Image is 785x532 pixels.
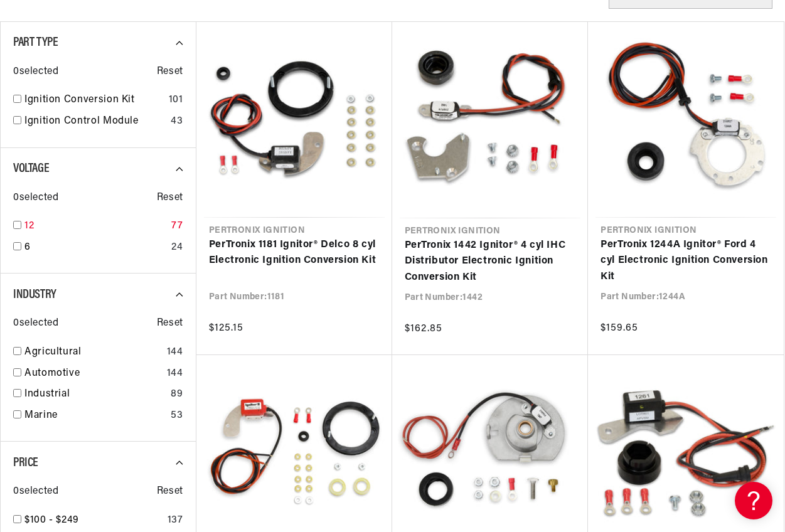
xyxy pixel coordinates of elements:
a: Industrial [24,386,166,403]
span: 0 selected [13,484,58,500]
div: 53 [171,408,183,424]
a: Ignition Control Module [24,114,166,130]
a: Agricultural [24,344,162,361]
span: Reset [157,64,183,80]
span: Price [13,457,38,469]
span: 0 selected [13,316,58,332]
a: 12 [24,218,166,235]
span: Reset [157,190,183,206]
div: 89 [171,386,183,403]
span: Reset [157,316,183,332]
span: Part Type [13,36,58,49]
span: Reset [157,484,183,500]
a: 6 [24,240,166,256]
a: Marine [24,408,166,424]
span: Voltage [13,162,49,175]
div: 77 [171,218,183,235]
div: 137 [168,513,183,529]
a: PerTronix 1442 Ignitor® 4 cyl IHC Distributor Electronic Ignition Conversion Kit [405,238,576,286]
div: 144 [167,366,183,382]
a: Automotive [24,366,162,382]
a: Ignition Conversion Kit [24,92,164,109]
div: 144 [167,344,183,361]
div: 24 [171,240,183,256]
a: PerTronix 1244A Ignitor® Ford 4 cyl Electronic Ignition Conversion Kit [601,237,771,285]
span: Industry [13,289,56,301]
span: $100 - $249 [24,515,79,525]
span: 0 selected [13,64,58,80]
span: 0 selected [13,190,58,206]
a: PerTronix 1181 Ignitor® Delco 8 cyl Electronic Ignition Conversion Kit [209,237,380,269]
div: 101 [169,92,183,109]
div: 43 [171,114,183,130]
